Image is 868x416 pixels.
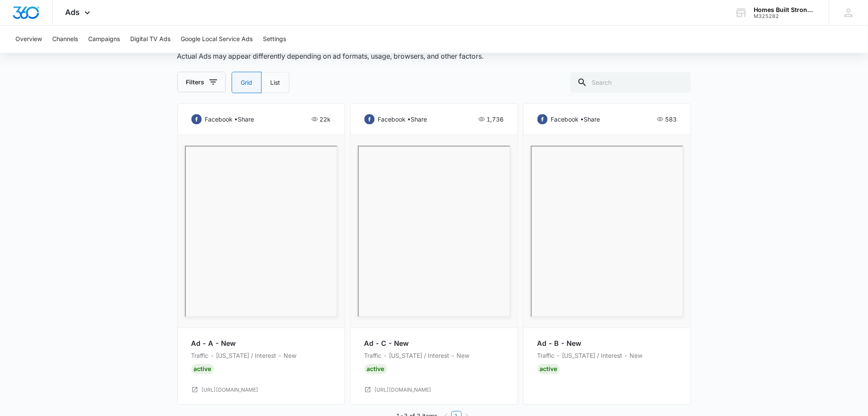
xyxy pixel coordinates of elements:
[320,115,331,124] p: 22k
[358,146,510,317] iframe: Ad - C - New
[205,115,254,124] p: facebook • share
[15,26,42,53] button: Overview
[262,72,289,93] label: List
[364,351,504,361] p: Traffic - [US_STATE] / Interest - New
[191,364,214,374] div: Active
[570,72,691,93] input: Search
[378,115,427,124] p: facebook • share
[191,339,331,349] p: Ad - A - New
[202,386,259,395] a: [URL][DOMAIN_NAME]
[263,26,286,53] button: Settings
[665,115,677,124] p: 583
[191,114,202,125] img: facebook
[375,386,432,395] a: [URL][DOMAIN_NAME]
[181,26,253,53] button: Google Local Service Ads
[66,8,80,17] span: Ads
[537,114,548,125] img: facebook
[130,26,170,53] button: Digital TV Ads
[487,115,504,124] p: 1,736
[364,114,375,125] img: facebook
[551,115,600,124] p: facebook • share
[52,26,78,53] button: Channels
[177,72,226,92] button: Filters
[537,351,677,361] p: Traffic - [US_STATE] / Interest - New
[191,351,331,361] p: Traffic - [US_STATE] / Interest - New
[364,364,387,374] div: Active
[364,339,504,349] p: Ad - C - New
[754,6,817,13] div: account name
[537,364,560,374] div: Active
[177,51,484,62] p: Actual Ads may appear differently depending on ad formats, usage, browsers, and other factors.
[88,26,120,53] button: Campaigns
[531,146,683,317] iframe: Ad - B - New
[232,72,262,93] label: Grid
[537,339,677,349] p: Ad - B - New
[185,146,337,317] iframe: Ad - A - New
[754,13,817,19] div: account id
